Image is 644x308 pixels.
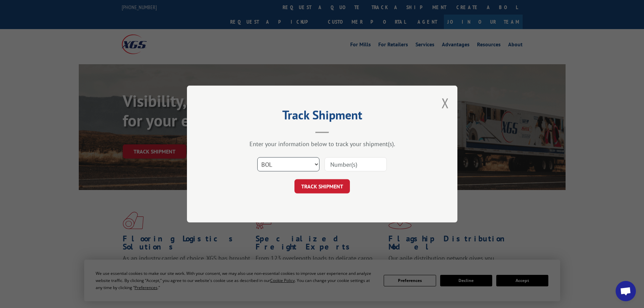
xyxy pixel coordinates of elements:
div: Enter your information below to track your shipment(s). [221,140,424,148]
button: TRACK SHIPMENT [294,179,350,193]
h2: Track Shipment [221,110,424,123]
button: Close modal [442,94,449,112]
a: Open chat [616,281,636,301]
input: Number(s) [325,157,387,171]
